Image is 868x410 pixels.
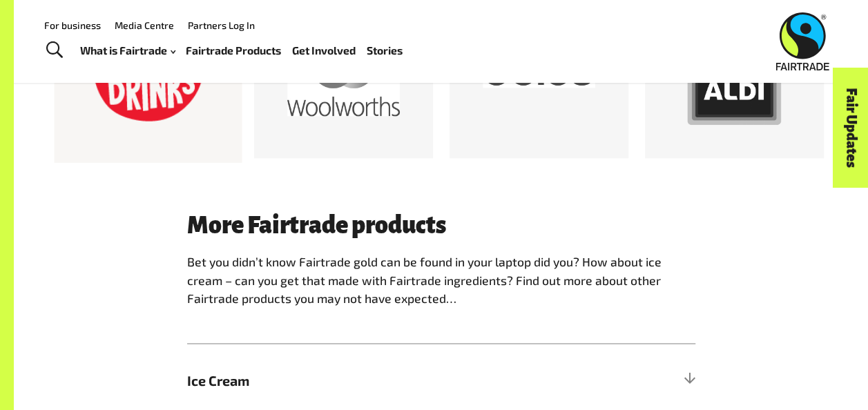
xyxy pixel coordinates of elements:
[80,41,175,60] a: What is Fairtrade
[367,41,403,60] a: Stories
[37,33,71,68] a: Toggle Search
[776,12,829,70] img: Fairtrade Australia New Zealand logo
[187,213,695,240] h3: More Fairtrade products
[188,19,255,31] a: Partners Log In
[187,254,662,306] span: Bet you didn’t know Fairtrade gold can be found in your laptop did you? How about ice cream – can...
[186,41,281,60] a: Fairtrade Products
[292,41,356,60] a: Get Involved
[115,19,174,31] a: Media Centre
[44,19,101,31] a: For business
[187,371,568,391] span: Ice Cream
